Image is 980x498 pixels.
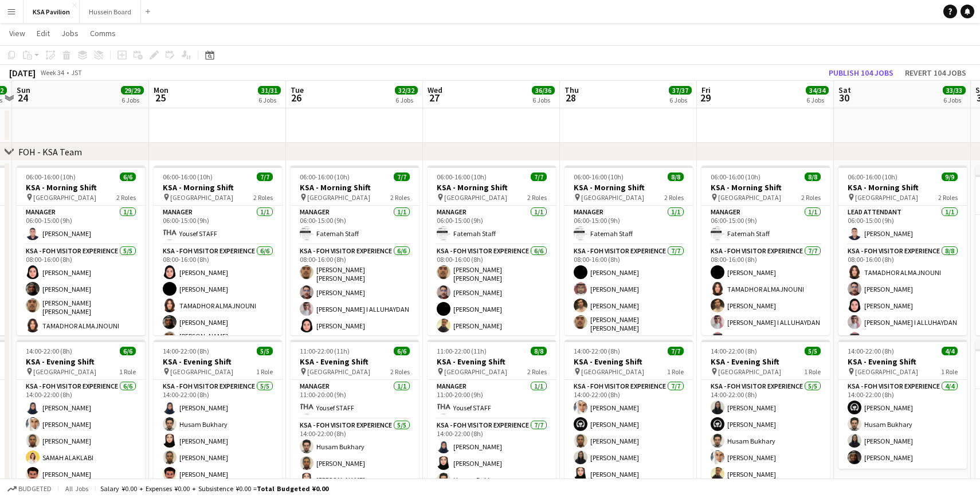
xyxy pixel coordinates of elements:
h3: KSA - Evening Shift [565,356,693,367]
span: 37/37 [669,86,692,95]
span: 8/8 [531,347,547,355]
span: 2 Roles [527,193,547,202]
span: Sat [838,85,851,95]
div: [DATE] [9,67,36,79]
h3: KSA - Evening Shift [838,356,967,367]
span: 1 Role [119,367,136,376]
h3: KSA - Morning Shift [154,182,282,193]
app-card-role: Manager1/106:00-15:00 (9h)Fatemah Staff [428,206,556,245]
app-card-role: KSA - FOH Visitor Experience5/514:00-22:00 (8h)[PERSON_NAME][PERSON_NAME]Husam Bukhary[PERSON_NAM... [701,380,830,485]
span: 5/5 [257,347,273,355]
span: [GEOGRAPHIC_DATA] [33,193,96,202]
span: 1 Role [804,367,821,376]
span: [GEOGRAPHIC_DATA] [718,367,781,376]
app-job-card: 06:00-16:00 (10h)7/7KSA - Morning Shift [GEOGRAPHIC_DATA]2 RolesManager1/106:00-15:00 (9h)Fatemah... [291,166,419,335]
app-job-card: 14:00-22:00 (8h)5/5KSA - Evening Shift [GEOGRAPHIC_DATA]1 RoleKSA - FOH Visitor Experience5/514:0... [701,340,830,485]
span: 31/31 [258,86,281,95]
span: 7/7 [257,172,273,181]
h3: KSA - Evening Shift [17,356,145,367]
app-job-card: 06:00-16:00 (10h)8/8KSA - Morning Shift [GEOGRAPHIC_DATA]2 RolesManager1/106:00-15:00 (9h)Fatemah... [565,166,693,335]
span: [GEOGRAPHIC_DATA] [307,193,370,202]
span: [GEOGRAPHIC_DATA] [855,193,918,202]
span: 9/9 [942,172,958,181]
span: [GEOGRAPHIC_DATA] [444,367,507,376]
span: 2 Roles [390,193,410,202]
span: 11:00-22:00 (11h) [437,347,487,355]
app-card-role: KSA - FOH Visitor Experience8/808:00-16:00 (8h)TAMADHOR ALMAJNOUNI[PERSON_NAME][PERSON_NAME][PERS... [838,245,967,400]
span: 27 [426,91,442,104]
span: 2 Roles [116,193,136,202]
span: 14:00-22:00 (8h) [163,347,209,355]
app-card-role: Manager1/106:00-15:00 (9h)Yousef STAFF [154,206,282,245]
span: 4/4 [942,347,958,355]
button: Publish 104 jobs [824,65,898,80]
h3: KSA - Morning Shift [565,182,693,193]
h3: KSA - Morning Shift [428,182,556,193]
span: 11:00-22:00 (11h) [300,347,350,355]
span: 33/33 [943,86,966,95]
span: 06:00-16:00 (10h) [300,172,350,181]
app-card-role: KSA - FOH Visitor Experience7/708:00-16:00 (8h)[PERSON_NAME]TAMADHOR ALMAJNOUNI[PERSON_NAME][PERS... [701,245,830,383]
span: [GEOGRAPHIC_DATA] [170,367,233,376]
h3: KSA - Morning Shift [701,182,830,193]
span: Mon [154,85,168,95]
span: 1 Role [256,367,273,376]
div: 14:00-22:00 (8h)4/4KSA - Evening Shift [GEOGRAPHIC_DATA]1 RoleKSA - FOH Visitor Experience4/414:0... [838,340,967,469]
div: 6 Jobs [943,96,965,104]
app-card-role: KSA - FOH Visitor Experience5/508:00-16:00 (8h)[PERSON_NAME][PERSON_NAME][PERSON_NAME] [PERSON_NA... [17,245,145,354]
span: 14:00-22:00 (8h) [574,347,620,355]
app-job-card: 14:00-22:00 (8h)5/5KSA - Evening Shift [GEOGRAPHIC_DATA]1 RoleKSA - FOH Visitor Experience5/514:0... [154,340,282,485]
h3: KSA - Evening Shift [291,356,419,367]
app-job-card: 06:00-16:00 (10h)8/8KSA - Morning Shift [GEOGRAPHIC_DATA]2 RolesManager1/106:00-15:00 (9h)Fatemah... [701,166,830,335]
span: 6/6 [120,172,136,181]
app-card-role: Manager1/111:00-20:00 (9h)Yousef STAFF [291,380,419,419]
button: Revert 104 jobs [900,65,971,80]
span: [GEOGRAPHIC_DATA] [581,193,644,202]
span: 26 [289,91,304,104]
app-card-role: Manager1/111:00-20:00 (9h)Yousef STAFF [428,380,556,419]
span: 06:00-16:00 (10h) [437,172,487,181]
span: 29/29 [121,86,144,95]
span: 2 Roles [253,193,273,202]
span: 2 Roles [664,193,684,202]
a: Jobs [57,26,83,41]
span: Wed [428,85,442,95]
span: 5/5 [805,347,821,355]
span: 2 Roles [938,193,958,202]
span: 32/32 [395,86,418,95]
span: Comms [90,28,116,38]
span: 36/36 [532,86,555,95]
span: 34/34 [806,86,829,95]
span: Jobs [61,28,79,38]
span: 6/6 [120,347,136,355]
span: Tue [291,85,304,95]
app-card-role: KSA - FOH Visitor Experience5/514:00-22:00 (8h)[PERSON_NAME]Husam Bukhary[PERSON_NAME][PERSON_NAM... [154,380,282,485]
span: 14:00-22:00 (8h) [26,347,72,355]
div: 6 Jobs [395,96,417,104]
span: 7/7 [394,172,410,181]
span: 06:00-16:00 (10h) [711,172,761,181]
span: [GEOGRAPHIC_DATA] [170,193,233,202]
span: 06:00-16:00 (10h) [848,172,897,181]
span: [GEOGRAPHIC_DATA] [444,193,507,202]
span: 7/7 [531,172,547,181]
app-job-card: 06:00-16:00 (10h)9/9KSA - Morning Shift [GEOGRAPHIC_DATA]2 RolesLEAD ATTENDANT1/106:00-15:00 (9h)... [838,166,967,335]
span: Total Budgeted ¥0.00 [257,484,328,493]
app-job-card: 06:00-16:00 (10h)7/7KSA - Morning Shift [GEOGRAPHIC_DATA]2 RolesManager1/106:00-15:00 (9h)Yousef ... [154,166,282,335]
span: Thu [565,85,579,95]
div: 06:00-16:00 (10h)6/6KSA - Morning Shift [GEOGRAPHIC_DATA]2 RolesManager1/106:00-15:00 (9h)[PERSON... [17,166,145,335]
span: Edit [37,28,50,38]
span: [GEOGRAPHIC_DATA] [33,367,96,376]
app-card-role: KSA - FOH Visitor Experience6/608:00-16:00 (8h)[PERSON_NAME] [PERSON_NAME][PERSON_NAME][PERSON_NA... [291,245,419,370]
a: Edit [32,26,54,41]
span: 14:00-22:00 (8h) [711,347,757,355]
div: Salary ¥0.00 + Expenses ¥0.00 + Subsistence ¥0.00 = [100,484,328,493]
span: 1 Role [667,367,684,376]
span: 28 [563,91,579,104]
